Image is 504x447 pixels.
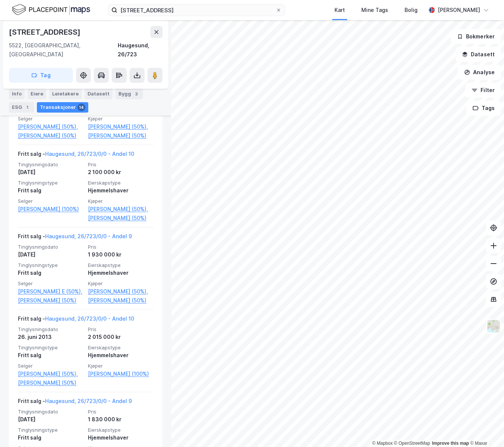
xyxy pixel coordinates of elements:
div: Kontrollprogram for chat [467,411,504,447]
div: 2 100 000 kr [88,168,153,177]
div: Hjemmelshaver [88,186,153,195]
span: Tinglysningstype [18,344,83,351]
span: Tinglysningstype [18,427,83,433]
span: Selger [18,116,83,122]
a: OpenStreetMap [394,441,430,446]
a: [PERSON_NAME] (50%) [88,131,153,140]
button: Bokmerker [451,29,501,44]
span: Selger [18,280,83,287]
div: [PERSON_NAME] [438,6,480,15]
div: Fritt salg [18,268,83,277]
div: Leietakere [49,89,82,99]
div: Fritt salg - [18,232,132,244]
a: Haugesund, 26/723/0/0 - Andel 9 [45,398,132,404]
button: Tags [466,101,501,116]
a: [PERSON_NAME] (50%) [18,296,83,305]
button: Analyse [458,65,501,80]
span: Pris [88,326,153,333]
div: Fritt salg - [18,149,134,161]
span: Eierskapstype [88,344,153,351]
span: Tinglysningsdato [18,161,83,168]
div: Fritt salg [18,186,83,195]
div: [STREET_ADDRESS] [9,26,82,38]
span: Kjøper [88,280,153,287]
div: Fritt salg [18,351,83,360]
div: [DATE] [18,250,83,259]
div: Transaksjoner [37,102,88,113]
span: Kjøper [88,198,153,204]
div: 1 930 000 kr [88,250,153,259]
span: Tinglysningsdato [18,326,83,333]
button: Tag [9,68,73,83]
a: [PERSON_NAME] (50%), [88,205,153,214]
span: Tinglysningstype [18,262,83,268]
div: 14 [77,104,85,111]
div: 1 [23,104,31,111]
div: [DATE] [18,168,83,177]
div: Info [9,89,25,99]
a: Haugesund, 26/723/0/0 - Andel 10 [45,315,134,322]
span: Eierskapstype [88,180,153,186]
div: [DATE] [18,415,83,424]
span: Eierskapstype [88,262,153,268]
a: [PERSON_NAME] (50%) [18,378,83,387]
a: [PERSON_NAME] E (50%), [18,287,83,296]
div: Haugesund, 26/723 [118,41,162,59]
span: Tinglysningsdato [18,244,83,250]
div: Datasett [85,89,112,99]
a: Improve this map [432,441,469,446]
span: Selger [18,363,83,369]
iframe: Chat Widget [467,411,504,447]
div: Fritt salg [18,433,83,442]
a: [PERSON_NAME] (100%) [88,369,153,378]
div: Hjemmelshaver [88,433,153,442]
div: Fritt salg - [18,397,132,409]
a: [PERSON_NAME] (50%) [88,214,153,223]
div: 2 015 000 kr [88,333,153,341]
a: [PERSON_NAME] (50%), [88,287,153,296]
div: Bygg [115,89,143,99]
span: Eierskapstype [88,427,153,433]
div: 26. juni 2013 [18,333,83,341]
div: Hjemmelshaver [88,351,153,360]
a: Mapbox [372,441,393,446]
a: [PERSON_NAME] (50%), [18,122,83,131]
span: Kjøper [88,116,153,122]
span: Pris [88,161,153,168]
div: 5522, [GEOGRAPHIC_DATA], [GEOGRAPHIC_DATA] [9,41,118,59]
a: [PERSON_NAME] (50%), [88,122,153,131]
div: Bolig [405,6,418,15]
div: Eiere [28,89,46,99]
div: Hjemmelshaver [88,268,153,277]
a: Haugesund, 26/723/0/0 - Andel 10 [45,151,134,157]
span: Tinglysningsdato [18,409,83,415]
div: Fritt salg - [18,314,134,326]
span: Tinglysningstype [18,180,83,186]
a: Haugesund, 26/723/0/0 - Andel 9 [45,233,132,239]
span: Pris [88,409,153,415]
div: Kart [335,6,345,15]
a: [PERSON_NAME] (50%) [88,296,153,305]
img: logo.f888ab2527a4732fd821a326f86c7f29.svg [12,3,90,16]
div: ESG [9,102,34,113]
a: [PERSON_NAME] (50%), [18,369,83,378]
span: Selger [18,198,83,204]
span: Kjøper [88,363,153,369]
div: 3 [133,90,140,98]
button: Filter [465,83,501,98]
button: Datasett [456,47,501,62]
input: Søk på adresse, matrikkel, gårdeiere, leietakere eller personer [117,4,276,16]
img: Z [486,319,501,333]
div: 1 830 000 kr [88,415,153,424]
span: Pris [88,244,153,250]
div: Mine Tags [361,6,388,15]
a: [PERSON_NAME] (50%) [18,131,83,140]
a: [PERSON_NAME] (100%) [18,205,83,214]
